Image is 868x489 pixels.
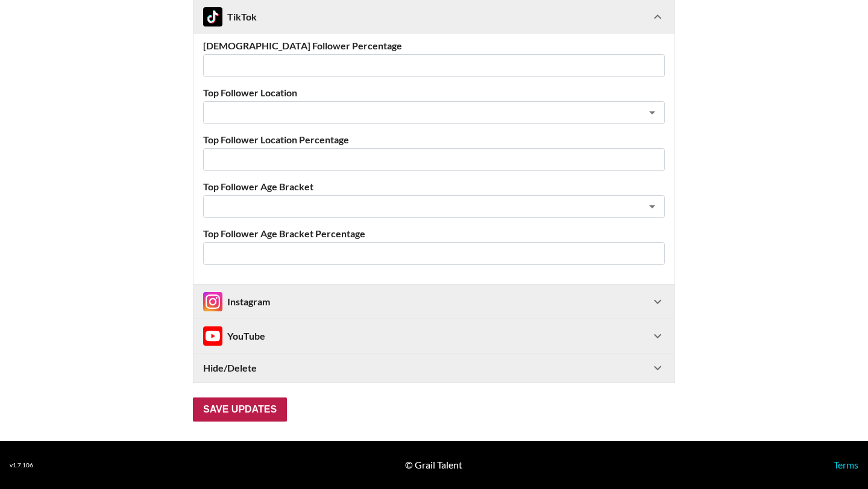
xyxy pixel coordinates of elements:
div: InstagramInstagram [193,285,675,319]
img: Instagram [203,292,222,311]
div: v 1.7.106 [10,461,33,469]
div: Hide/Delete [193,354,675,382]
div: InstagramYouTube [193,319,675,353]
label: Top Follower Location Percentage [203,134,665,146]
img: Instagram [203,326,222,346]
div: YouTube [203,326,265,346]
a: Terms [834,459,858,470]
div: Instagram [203,292,270,311]
strong: Hide/Delete [203,362,257,374]
input: Save Updates [193,397,287,422]
label: Top Follower Age Bracket [203,181,665,193]
div: © Grail Talent [405,459,462,471]
img: TikTok [203,7,222,26]
button: Open [644,198,661,215]
label: [DEMOGRAPHIC_DATA] Follower Percentage [203,40,665,52]
label: Top Follower Location [203,87,665,99]
div: TikTok [203,7,257,26]
button: Open [644,104,661,121]
label: Top Follower Age Bracket Percentage [203,228,665,240]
